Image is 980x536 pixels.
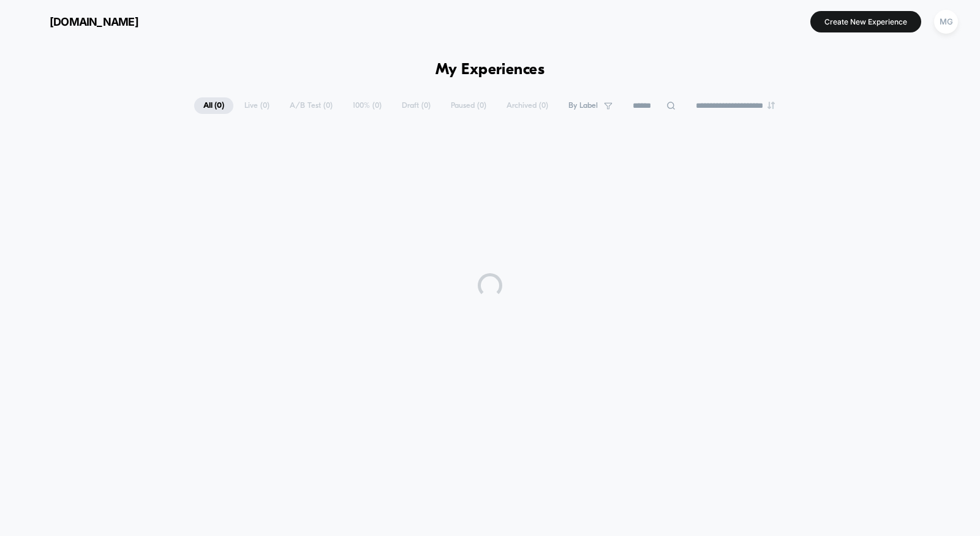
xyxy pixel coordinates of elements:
img: end [767,102,775,109]
h1: My Experiences [435,61,545,79]
span: All ( 0 ) [194,97,233,114]
span: [DOMAIN_NAME] [50,15,138,28]
button: [DOMAIN_NAME] [18,12,142,31]
button: MG [930,9,962,34]
span: By Label [568,101,598,110]
div: MG [934,10,958,34]
button: Create New Experience [810,11,921,32]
